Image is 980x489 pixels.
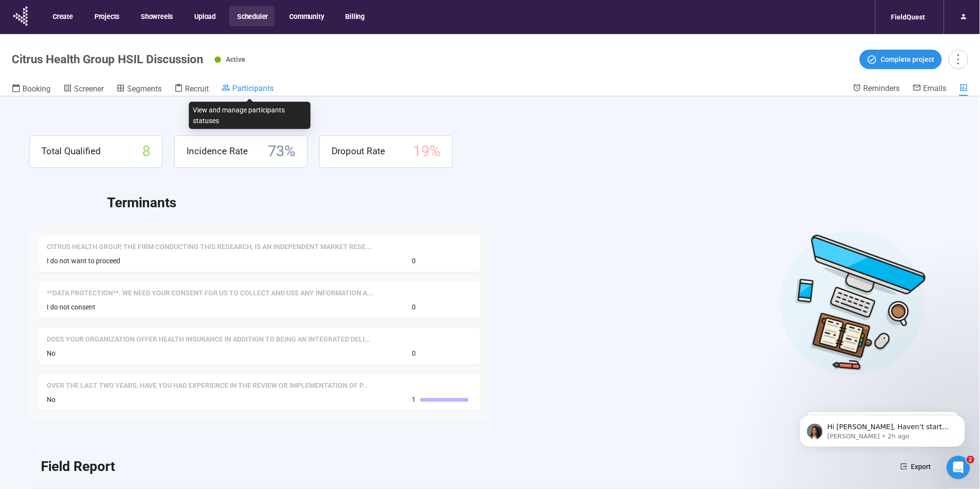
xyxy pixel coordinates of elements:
span: Citrus Health Group, the firm conducting this research, is an independent market research agency ... [47,242,371,252]
span: Dropout Rate [332,144,385,159]
button: exportExport [893,459,939,474]
a: Screener [63,83,104,96]
span: more [952,53,965,66]
button: Billing [338,6,372,26]
span: Reminders [864,84,900,93]
span: Over the last two years, have you had experience in the review or implementation of policies for ... [47,381,368,391]
img: Desktop work notes [779,230,926,376]
span: Export [911,461,931,472]
span: No [47,349,55,357]
span: Booking [22,84,51,93]
span: Participants [232,84,274,93]
span: I do not consent [47,303,95,311]
span: Incidence Rate [186,144,248,159]
div: View and manage participants statuses [189,102,311,129]
button: Community [281,6,331,26]
span: 19 % [413,140,441,163]
a: Segments [116,83,162,96]
span: 0 [412,302,416,312]
div: FieldQuest [886,8,931,26]
a: Reminders [853,83,900,95]
span: Complete project [881,54,935,65]
span: export [901,463,907,470]
a: Participants [222,83,274,95]
span: 0 [412,255,416,266]
button: Upload [186,6,222,26]
span: 8 [142,140,150,163]
span: 2 [967,456,975,464]
button: Showreels [133,6,180,26]
span: Emails [924,84,947,93]
span: Screener [74,84,104,93]
iframe: Intercom notifications message [785,395,980,463]
span: No [47,396,55,403]
span: Does your organization offer health insurance in addition to being an Integrated Delivery Network? [47,335,370,344]
span: Recruit [185,84,209,93]
span: I do not want to proceed [47,257,120,265]
span: Active [226,55,245,63]
span: 0 [412,348,416,359]
button: Scheduler [229,6,275,26]
h2: Field Report [41,456,115,477]
span: Total Qualified [41,144,101,159]
a: Emails [913,83,947,95]
iframe: Intercom live chat [947,456,970,479]
span: Segments [127,84,162,93]
button: Projects [87,6,126,26]
h2: Terminants [107,192,951,214]
span: 73 % [268,140,296,163]
button: more [949,50,968,69]
a: Recruit [174,83,209,96]
a: Booking [12,83,51,96]
button: Create [45,6,80,26]
span: 1 [412,394,416,405]
button: Complete project [860,50,942,69]
span: **Data Protection**. We need your consent for us to collect and use any information about you or ... [47,289,373,298]
h1: Citrus Health Group HSIL Discussion [12,53,203,66]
